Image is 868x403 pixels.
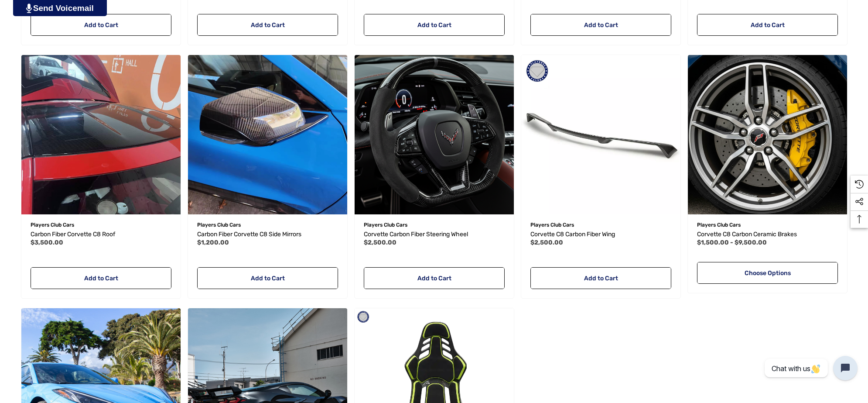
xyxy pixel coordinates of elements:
a: Corvette Carbon Fiber Steering Wheel,$2,500.00 [355,55,514,214]
a: Carbon Fiber Corvette C8 Side Mirrors,$1,200.00 [188,55,347,214]
a: Add to Cart [697,14,838,36]
img: Carbon Fiber Corvette C8 Roof [21,55,181,214]
a: Add to Cart [31,267,171,289]
img: PjwhLS0gR2VuZXJhdG9yOiBHcmF2aXQuaW8gLS0+PHN2ZyB4bWxucz0iaHR0cDovL3d3dy53My5vcmcvMjAwMC9zdmciIHhtb... [26,3,32,13]
a: Carbon Fiber Corvette C8 Side Mirrors,$1,200.00 [197,229,338,240]
span: Carbon Fiber Corvette C8 Roof [31,231,115,238]
span: $2,500.00 [364,239,396,246]
svg: Top [851,215,868,224]
a: Add to Cart [364,267,505,289]
span: Corvette C8 Carbon Ceramic Brakes [697,231,797,238]
a: Corvette C8 Carbon Fiber Wing,$2,500.00 [530,229,671,240]
span: $2,500.00 [530,239,563,246]
p: Players Club Cars [530,219,671,231]
span: $3,500.00 [31,239,63,246]
p: Players Club Cars [364,219,505,231]
img: Corvette C8 Wing [521,55,680,214]
span: Carbon Fiber Corvette C8 Side Mirrors [197,231,301,238]
a: Add to Cart [530,14,671,36]
img: Corvette C8 Carbon Ceramic Brakes [688,55,847,214]
a: Carbon Fiber Corvette C8 Roof,$3,500.00 [21,55,181,214]
a: Carbon Fiber Corvette C8 Roof,$3,500.00 [31,229,171,240]
a: Corvette C8 Carbon Fiber Wing,$2,500.00 [521,55,680,214]
a: Choose Options [697,262,838,284]
a: Add to Cart [197,267,338,289]
a: Add to Cart [31,14,171,36]
p: Players Club Cars [697,219,838,231]
a: Add to Cart [197,14,338,36]
a: Corvette C8 Carbon Ceramic Brakes,Price range from $1,500.00 to $9,500.00 [697,229,838,240]
span: $1,200.00 [197,239,229,246]
svg: Social Media [855,197,864,206]
a: Corvette C8 Carbon Ceramic Brakes,Price range from $1,500.00 to $9,500.00 [688,55,847,214]
p: Players Club Cars [31,219,171,231]
span: Corvette C8 Carbon Fiber Wing [530,231,615,238]
svg: Recently Viewed [855,180,864,189]
a: Add to Cart [530,267,671,289]
a: Add to Cart [364,14,505,36]
img: Carbon Fiber Corvette C8 Steering Wheel [355,55,514,214]
img: Carbon Fiber Corvette C8 Side Mirrors [188,55,347,214]
span: $1,500.00 - $9,500.00 [697,239,767,246]
a: Corvette Carbon Fiber Steering Wheel,$2,500.00 [364,229,505,240]
p: Players Club Cars [197,219,338,231]
span: Corvette Carbon Fiber Steering Wheel [364,231,468,238]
